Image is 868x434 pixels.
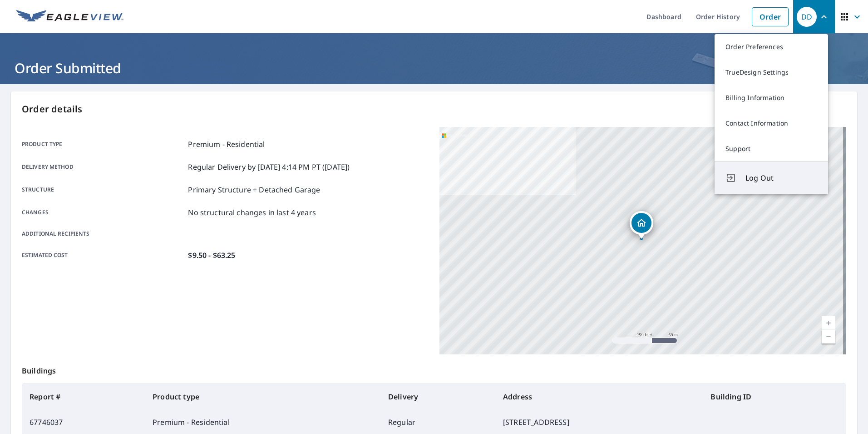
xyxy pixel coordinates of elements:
[22,354,846,384] p: Buildings
[22,384,145,409] th: Report #
[822,330,835,343] a: Current Level 17, Zoom Out
[16,10,123,24] img: EV Logo
[715,161,828,194] button: Log Out
[22,161,184,172] p: Delivery method
[188,161,350,172] p: Regular Delivery by [DATE] 4:14 PM PT ([DATE])
[715,111,828,136] a: Contact Information
[22,230,184,238] p: Additional recipients
[22,139,184,150] p: Product type
[188,250,235,261] p: $9.50 - $63.25
[822,316,835,330] a: Current Level 17, Zoom In
[145,384,381,409] th: Product type
[381,384,496,409] th: Delivery
[11,59,857,77] h1: Order Submitted
[22,102,846,116] p: Order details
[188,207,316,218] p: No structural changes in last 4 years
[715,85,828,111] a: Billing Information
[715,136,828,161] a: Support
[745,172,817,183] span: Log Out
[496,384,703,409] th: Address
[715,34,828,60] a: Order Preferences
[188,139,265,150] p: Premium - Residential
[22,207,184,218] p: Changes
[630,211,653,239] div: Dropped pin, building 1, Residential property, 1104 W Centennial Rd Papillion, NE 68046
[22,184,184,195] p: Structure
[797,7,817,27] div: DD
[715,60,828,85] a: TrueDesign Settings
[188,184,320,195] p: Primary Structure + Detached Garage
[703,384,846,409] th: Building ID
[752,7,789,26] a: Order
[22,250,184,261] p: Estimated cost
